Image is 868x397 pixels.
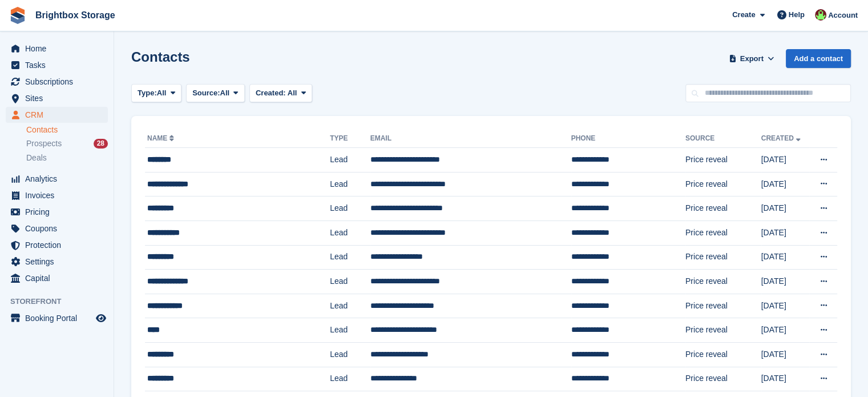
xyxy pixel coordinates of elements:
[186,84,245,103] button: Source: All
[6,57,108,73] a: menu
[138,87,157,99] span: Type:
[6,90,108,106] a: menu
[6,254,108,270] a: menu
[685,270,761,294] td: Price reveal
[9,7,26,24] img: stora-icon-8386f47178a22dfd0bd8f6a31ec36ba5ce8667c1dd55bd0f319d3a0aa187defe.svg
[685,294,761,318] td: Price reveal
[25,220,94,236] span: Coupons
[330,172,370,197] td: Lead
[761,197,810,221] td: [DATE]
[147,134,176,142] a: Name
[786,49,851,68] a: Add a contact
[220,87,230,99] span: All
[94,139,108,149] div: 28
[761,134,803,142] a: Created
[192,87,220,99] span: Source:
[6,74,108,90] a: menu
[25,171,94,187] span: Analytics
[131,49,190,65] h1: Contacts
[761,270,810,294] td: [DATE]
[685,172,761,197] td: Price reveal
[571,130,685,148] th: Phone
[26,153,47,163] span: Deals
[26,138,108,150] a: Prospects 28
[6,171,108,187] a: menu
[685,318,761,343] td: Price reveal
[761,245,810,270] td: [DATE]
[685,130,761,148] th: Source
[25,237,94,253] span: Protection
[761,367,810,391] td: [DATE]
[26,125,108,135] a: Contacts
[6,270,108,286] a: menu
[31,6,120,25] a: Brightbox Storage
[6,220,108,236] a: menu
[330,342,370,367] td: Lead
[761,220,810,245] td: [DATE]
[25,187,94,203] span: Invoices
[789,9,805,21] span: Help
[330,197,370,221] td: Lead
[25,41,94,57] span: Home
[25,74,94,90] span: Subscriptions
[10,296,114,307] span: Storefront
[25,204,94,220] span: Pricing
[131,84,181,103] button: Type: All
[685,367,761,391] td: Price reveal
[6,41,108,57] a: menu
[330,130,370,148] th: Type
[732,9,755,21] span: Create
[157,87,167,99] span: All
[6,310,108,326] a: menu
[25,270,94,286] span: Capital
[25,310,94,326] span: Booking Portal
[726,49,777,68] button: Export
[761,148,810,173] td: [DATE]
[685,148,761,173] td: Price reveal
[330,220,370,245] td: Lead
[761,294,810,318] td: [DATE]
[330,318,370,343] td: Lead
[330,367,370,391] td: Lead
[685,342,761,367] td: Price reveal
[6,107,108,123] a: menu
[761,342,810,367] td: [DATE]
[330,270,370,294] td: Lead
[249,84,312,103] button: Created: All
[330,294,370,318] td: Lead
[685,220,761,245] td: Price reveal
[828,10,858,21] span: Account
[25,90,94,106] span: Sites
[330,148,370,173] td: Lead
[25,57,94,73] span: Tasks
[256,89,286,97] span: Created:
[25,107,94,123] span: CRM
[685,197,761,221] td: Price reveal
[288,89,297,97] span: All
[761,172,810,197] td: [DATE]
[6,237,108,253] a: menu
[26,152,108,164] a: Deals
[25,254,94,270] span: Settings
[761,318,810,343] td: [DATE]
[94,311,108,325] a: Preview store
[6,187,108,203] a: menu
[26,138,62,149] span: Prospects
[370,130,571,148] th: Email
[740,53,764,65] span: Export
[685,245,761,270] td: Price reveal
[6,204,108,220] a: menu
[330,245,370,270] td: Lead
[815,9,826,21] img: Marlena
